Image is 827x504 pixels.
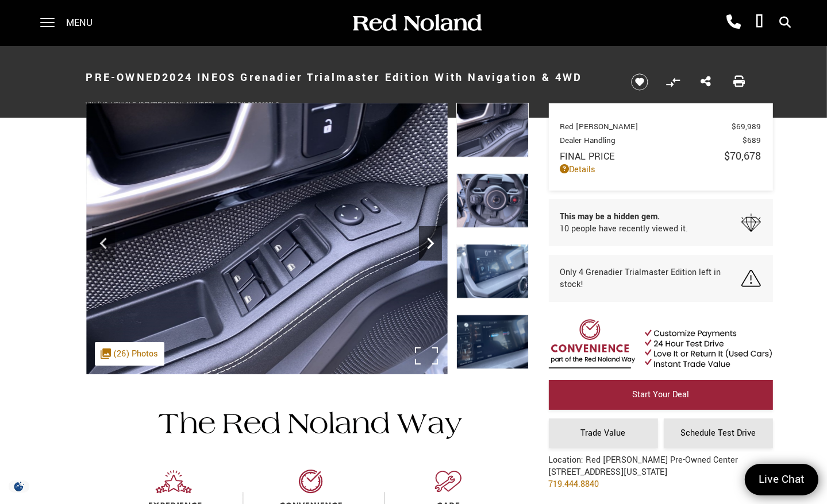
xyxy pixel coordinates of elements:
span: This may be a hidden gem. [560,211,688,223]
div: (26) Photos [95,342,164,366]
div: Location: Red [PERSON_NAME] Pre-Owned Center [STREET_ADDRESS][US_STATE] [549,454,738,499]
img: Opt-Out Icon [6,480,32,493]
span: Stock: [226,100,248,109]
span: Red [PERSON_NAME] [560,121,732,132]
img: Used 2024 Sterling Silver INEOS Trialmaster Edition image 12 [456,244,529,298]
span: 10 people have recently viewed it. [560,223,688,235]
span: $70,678 [725,149,761,164]
h1: 2024 INEOS Grenadier Trialmaster Edition With Navigation & 4WD [86,55,612,100]
a: Trade Value [549,418,658,448]
span: Only 4 Grenadier Trialmaster Edition left in stock! [560,266,742,290]
img: Used 2024 Sterling Silver INEOS Trialmaster Edition image 10 [86,103,448,374]
button: Compare vehicle [664,73,682,91]
a: Red [PERSON_NAME] $69,989 [560,121,761,132]
span: Dealer Handling [560,135,743,146]
span: Trade Value [581,427,626,439]
span: [US_VEHICLE_IDENTIFICATION_NUMBER] [98,100,215,109]
span: Schedule Test Drive [680,427,756,439]
div: Next [419,226,442,261]
img: Red Noland Auto Group [351,13,483,33]
span: G013693LC [248,100,280,109]
a: Dealer Handling $689 [560,135,761,146]
strong: Pre-Owned [86,70,163,85]
a: 719.444.8840 [549,478,599,490]
span: Final Price [560,150,725,163]
section: Click to Open Cookie Consent Modal [6,480,32,493]
a: Final Price $70,678 [560,149,761,164]
a: Live Chat [745,464,818,495]
a: Details [560,164,761,176]
a: Start Your Deal [549,380,773,410]
span: $69,989 [732,121,761,132]
span: VIN: [86,100,98,109]
img: Used 2024 Sterling Silver INEOS Trialmaster Edition image 13 [456,315,529,369]
span: $689 [743,135,761,146]
a: Share this Pre-Owned 2024 INEOS Grenadier Trialmaster Edition With Navigation & 4WD [701,75,711,90]
button: Save vehicle [627,73,652,91]
div: Previous [92,226,115,261]
span: Start Your Deal [632,389,689,401]
span: Live Chat [753,472,810,487]
a: Print this Pre-Owned 2024 INEOS Grenadier Trialmaster Edition With Navigation & 4WD [733,75,745,90]
a: Schedule Test Drive [664,418,773,448]
img: Used 2024 Sterling Silver INEOS Trialmaster Edition image 10 [456,103,529,157]
img: Used 2024 Sterling Silver INEOS Trialmaster Edition image 11 [456,173,529,228]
